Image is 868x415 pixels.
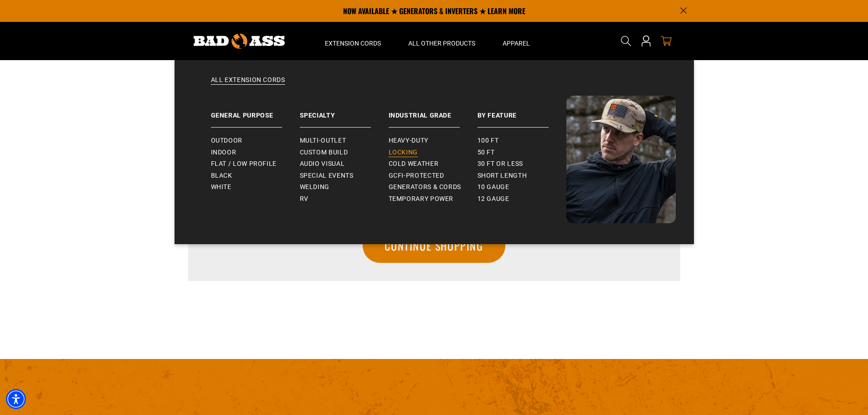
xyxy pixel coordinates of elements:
a: RV [300,193,389,205]
a: Custom Build [300,147,389,159]
a: Temporary Power [389,193,478,205]
a: 50 ft [478,147,566,159]
span: 12 gauge [478,195,509,203]
span: RV [300,195,308,203]
span: Temporary Power [389,195,454,203]
a: Special Events [300,170,389,182]
a: Specialty [300,96,389,128]
a: Industrial Grade [389,96,478,128]
a: Short Length [478,170,566,182]
span: Audio Visual [300,160,345,168]
span: All Other Products [408,39,475,47]
span: Cold Weather [389,160,439,168]
a: Open this option [639,22,653,60]
a: White [211,181,300,193]
img: Bad Ass Extension Cords [194,34,285,49]
a: 12 gauge [478,193,566,205]
summary: All Other Products [395,22,489,60]
a: Cold Weather [389,158,478,170]
summary: Apparel [489,22,544,60]
a: Black [211,170,300,182]
span: Heavy-Duty [389,137,428,145]
a: Multi-Outlet [300,135,389,147]
a: Generators & Cords [389,181,478,193]
span: Black [211,172,232,180]
span: Locking [389,149,418,157]
span: Multi-Outlet [300,137,346,145]
span: GCFI-Protected [389,172,444,180]
a: cart [659,36,673,46]
a: Indoor [211,147,300,159]
span: Indoor [211,149,236,157]
span: Generators & Cords [389,183,462,191]
a: 30 ft or less [478,158,566,170]
a: Welding [300,181,389,193]
a: Heavy-Duty [389,135,478,147]
span: Custom Build [300,149,348,157]
span: Outdoor [211,137,242,145]
div: Accessibility Menu [6,389,26,409]
a: Flat / Low Profile [211,158,300,170]
span: 50 ft [478,149,495,157]
a: Continue Shopping [363,228,505,263]
a: 100 ft [478,135,566,147]
summary: Extension Cords [311,22,395,60]
span: 30 ft or less [478,160,523,168]
a: By Feature [478,96,566,128]
summary: Search [619,34,633,48]
span: Apparel [503,39,530,47]
span: Special Events [300,172,354,180]
img: Bad Ass Extension Cords [566,96,676,223]
span: Flat / Low Profile [211,160,277,168]
a: Outdoor [211,135,300,147]
a: GCFI-Protected [389,170,478,182]
a: All Extension Cords [193,76,676,96]
a: 10 gauge [478,181,566,193]
span: Welding [300,183,329,191]
span: 100 ft [478,137,499,145]
a: Locking [389,147,478,159]
span: White [211,183,231,191]
span: Extension Cords [325,39,381,47]
a: Audio Visual [300,158,389,170]
span: Short Length [478,172,527,180]
span: 10 gauge [478,183,509,191]
a: General Purpose [211,96,300,128]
